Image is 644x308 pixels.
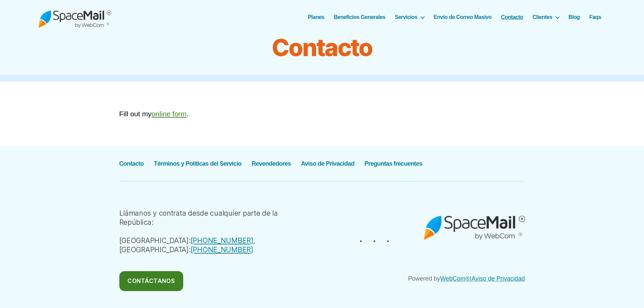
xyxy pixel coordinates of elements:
a: Envío de Correo Masivo [434,14,492,20]
a: Revendedores [252,160,291,167]
a: Aviso de Privacidad [472,275,525,282]
a: Contáctanos [119,271,183,291]
a: Clientes [532,14,559,20]
div: Fill out my . [119,109,525,119]
nav: Horizontal [312,14,606,20]
h1: Contacto [153,34,491,61]
a: Contacto [119,160,144,167]
a: online form [151,110,187,118]
a: Planes [308,14,325,20]
a: [PHONE_NUMBER] [191,236,253,245]
p: Powered by | [332,274,525,284]
div: Llámanos y contrata desde cualquier parte de la República: [GEOGRAPHIC_DATA]: , [GEOGRAPHIC_DATA]: [119,209,312,254]
a: WebCom® [440,275,470,282]
a: [PHONE_NUMBER] [191,245,253,254]
a: Términos y Políticas del Servicio [154,160,241,167]
nav: Pie de página [119,159,422,169]
a: Faqs [589,14,601,20]
img: Spacemail [38,6,111,28]
img: spacemail [424,210,525,240]
a: Contacto [501,14,523,20]
a: Beneficios Generales [334,14,385,20]
a: Preguntas frecuentes [364,160,422,167]
a: Blog [569,14,580,20]
a: Aviso de Privacidad [301,160,354,167]
a: Servicios [395,14,424,20]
